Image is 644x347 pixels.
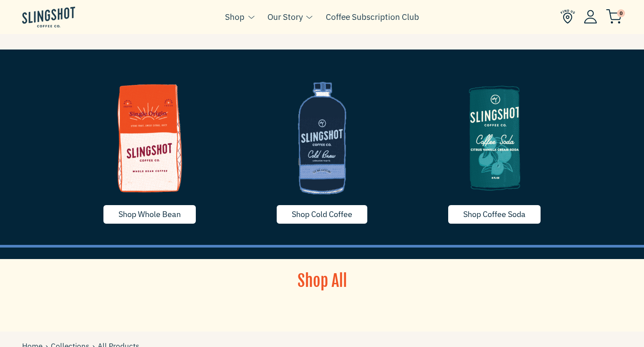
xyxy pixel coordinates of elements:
[240,270,404,292] h1: Shop All
[463,209,526,219] span: Shop Coffee Soda
[617,9,625,17] span: 0
[225,10,244,23] a: Shop
[326,10,419,23] a: Coffee Subscription Club
[415,72,574,204] img: image-5-1635790255718_1200x.png
[267,10,303,23] a: Our Story
[560,9,575,24] img: Find Us
[118,209,181,219] span: Shop Whole Bean
[584,10,597,23] img: Account
[243,72,402,204] img: coldcoffee-1635629668715_1200x.png
[70,72,229,204] img: whole-bean-1635790255739_1200x.png
[606,11,622,22] a: 0
[292,209,352,219] span: Shop Cold Coffee
[606,9,622,24] img: cart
